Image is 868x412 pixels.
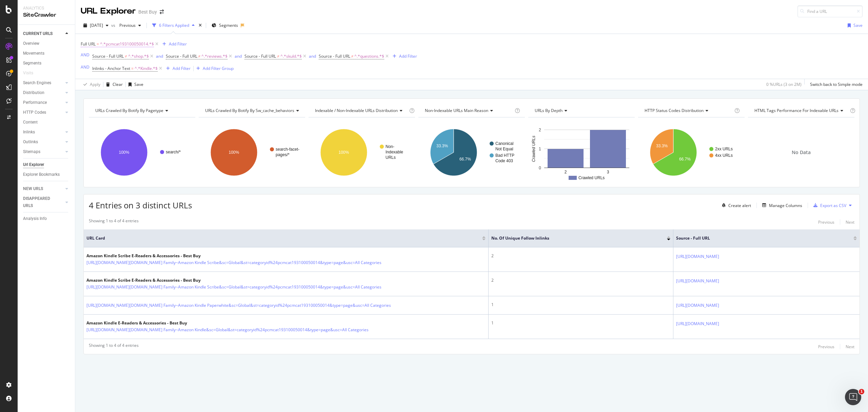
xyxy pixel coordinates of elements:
[135,64,158,73] span: ^.*Kindle.*$
[354,52,384,61] span: ^.*questions.*$
[89,200,192,211] span: 4 Entries on 3 distinct URLs
[160,40,187,48] button: Add Filter
[643,105,733,116] h4: HTTP Status Codes Distribution
[23,119,38,126] div: Content
[111,22,117,28] span: vs
[792,149,811,156] span: No Data
[818,219,834,225] div: Previous
[846,342,854,351] button: Next
[95,108,163,113] span: URLs Crawled By Botify By pagetype
[846,219,854,225] div: Next
[81,64,90,70] div: AND
[807,79,863,90] button: Switch back to Simple mode
[156,53,163,59] button: and
[309,123,415,182] svg: A chart.
[676,278,719,284] a: [URL][DOMAIN_NAME]
[315,108,398,113] span: Indexable / Non-Indexable URLs distribution
[89,342,139,351] div: Showing 1 to 4 of 4 entries
[244,53,276,59] span: Source - Full URL
[23,79,51,87] div: Search Engines
[753,105,849,116] h4: HTML Tags Performance for Indexable URLs
[150,20,197,31] button: 6 Filters Applied
[528,123,635,182] svg: A chart.
[94,105,189,116] h4: URLs Crawled By Botify By pagetype
[338,150,349,155] text: 100%
[166,150,181,154] text: search/*
[117,22,136,28] span: Previous
[491,302,670,308] div: 1
[715,153,733,158] text: 4xx URLs
[276,152,290,157] text: pages/*
[495,141,513,146] text: Canonical
[459,157,471,162] text: 66.7%
[166,53,197,59] span: Source - Full URL
[159,22,189,28] div: 6 Filters Applied
[638,123,745,182] div: A chart.
[90,81,100,87] div: Apply
[81,64,90,70] button: AND
[23,119,70,126] a: Content
[309,53,316,59] div: and
[399,53,417,59] div: Add Filter
[495,158,513,163] text: Code 403
[853,22,863,28] div: Save
[846,344,854,350] div: Next
[23,171,70,178] a: Explorer Bookmarks
[607,170,609,174] text: 3
[859,389,864,394] span: 1
[23,30,63,37] a: CURRENT URLS
[754,108,839,113] span: HTML Tags Performance for Indexable URLs
[23,79,63,87] a: Search Engines
[23,89,63,96] a: Distribution
[425,108,488,113] span: Non-Indexable URLs Main Reason
[81,5,136,17] div: URL Explorer
[491,320,670,326] div: 1
[390,52,417,60] button: Add Filter
[23,138,63,146] a: Outlinks
[491,253,670,259] div: 2
[539,147,541,151] text: 1
[134,81,143,87] div: Save
[235,53,242,59] div: and
[277,53,279,59] span: ≠
[113,81,123,87] div: Clear
[163,64,191,73] button: Add Filter
[351,53,354,59] span: ≠
[418,123,525,182] svg: A chart.
[194,64,234,73] button: Add Filter Group
[86,259,381,266] a: [URL][DOMAIN_NAME][DOMAIN_NAME] Family~Amazon Kindle Scribe&sc=Global&st=categoryid%24pcmcat19310...
[173,65,191,71] div: Add Filter
[117,20,144,31] button: Previous
[81,20,111,31] button: [DATE]
[23,109,46,116] div: HTTP Codes
[845,389,861,405] iframe: Intercom live chat
[531,136,536,162] text: Crawled URLs
[23,185,63,192] a: NEW URLS
[491,235,657,241] span: No. of Unique Follow Inlinks
[86,253,411,259] div: Amazon Kindle Scribe E-Readers & Accessories - Best Buy
[656,144,668,148] text: 33.3%
[131,65,134,71] span: =
[205,108,294,113] span: URLs Crawled By Botify By sw_cache_behaviors
[23,215,47,222] div: Analysis Info
[386,144,394,149] text: Non-
[86,302,391,309] a: [URL][DOMAIN_NAME][DOMAIN_NAME] Family~Amazon Kindle Paperwhite&sc=Global&st=categoryid%24pcmcat1...
[126,79,143,90] button: Save
[199,123,305,182] div: A chart.
[160,10,164,14] div: arrow-right-arrow-left
[23,50,70,57] a: Movements
[23,171,60,178] div: Explorer Bookmarks
[138,8,157,15] div: Best Buy
[769,203,802,208] div: Manage Columns
[23,40,70,47] a: Overview
[423,105,513,116] h4: Non-Indexable URLs Main Reason
[169,41,187,47] div: Add Filter
[86,277,411,283] div: Amazon Kindle Scribe E-Readers & Accessories - Best Buy
[119,150,130,155] text: 100%
[203,65,234,71] div: Add Filter Group
[23,129,35,136] div: Inlinks
[23,60,70,67] a: Segments
[209,20,241,31] button: Segments
[89,218,139,226] div: Showing 1 to 4 of 4 entries
[314,105,408,116] h4: Indexable / Non-Indexable URLs Distribution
